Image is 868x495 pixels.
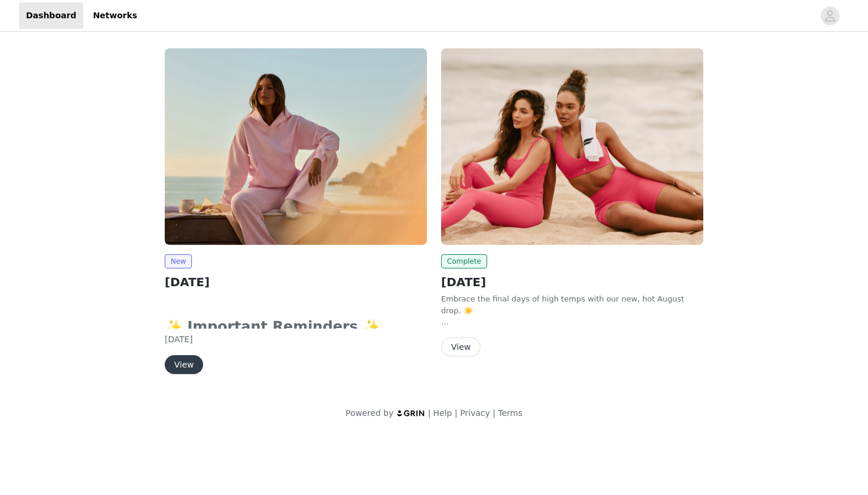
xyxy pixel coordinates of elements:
[455,408,458,418] span: |
[86,2,144,29] a: Networks
[165,335,192,344] span: [DATE]
[441,273,703,291] h2: [DATE]
[492,408,495,418] span: |
[19,2,83,29] a: Dashboard
[441,48,703,245] img: Fabletics
[165,319,388,335] strong: ✨ Important Reminders ✨
[165,355,203,374] button: View
[165,254,192,268] span: New
[441,293,703,316] p: Embrace the final days of high temps with our new, hot August drop. ☀️
[441,337,481,356] button: View
[460,408,490,418] a: Privacy
[428,408,431,418] span: |
[433,408,452,418] a: Help
[396,409,426,417] img: logo
[441,343,481,352] a: View
[165,360,203,369] a: View
[165,273,427,291] h2: [DATE]
[498,408,522,418] a: Terms
[824,6,836,25] div: avatar
[165,48,427,245] img: Fabletics
[345,408,393,418] span: Powered by
[441,254,487,268] span: Complete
